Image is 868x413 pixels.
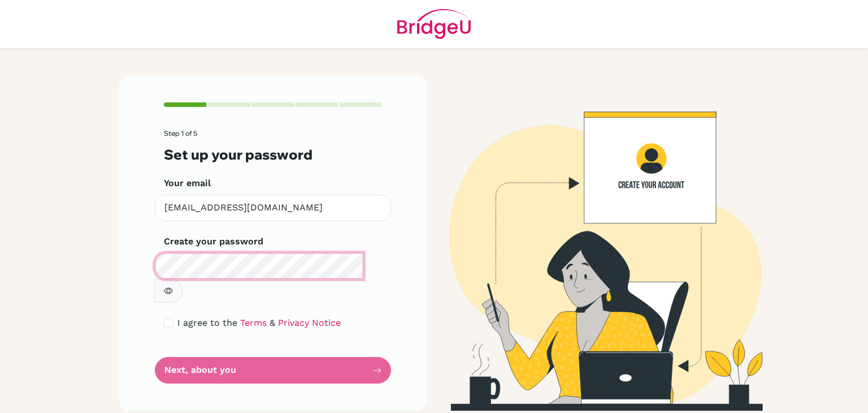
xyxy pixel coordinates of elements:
input: Insert your email* [155,195,391,221]
span: I agree to the [177,317,237,328]
h3: Set up your password [164,147,382,163]
span: & [270,317,275,328]
a: Terms [240,317,267,328]
a: Privacy Notice [278,317,341,328]
span: Step 1 of 5 [164,129,197,137]
label: Create your password [164,235,263,248]
label: Your email [164,177,211,190]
